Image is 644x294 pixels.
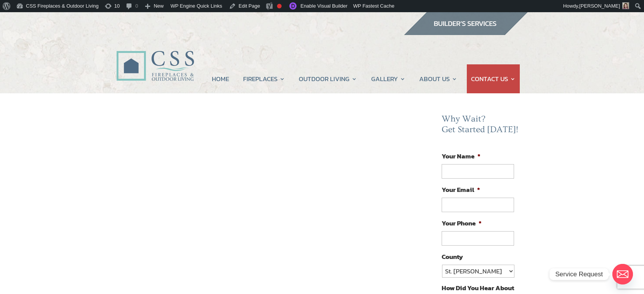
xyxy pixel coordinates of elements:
[212,64,229,93] a: HOME
[404,28,528,38] a: builder services construction supply
[277,4,282,8] div: Focus keyphrase not set
[442,152,481,160] label: Your Name
[442,185,480,194] label: Your Email
[579,3,620,9] span: [PERSON_NAME]
[299,64,357,93] a: OUTDOOR LIVING
[371,64,405,93] a: GALLERY
[471,64,516,93] a: CONTACT US
[116,30,194,85] img: CSS Fireplaces & Outdoor Living (Formerly Construction Solutions & Supply)- Jacksonville Ormond B...
[442,114,520,139] h2: Why Wait? Get Started [DATE]!
[612,264,633,284] a: Email
[442,252,463,261] label: County
[419,64,457,93] a: ABOUT US
[404,12,528,35] img: builders_btn
[442,219,482,227] label: Your Phone
[243,64,285,93] a: FIREPLACES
